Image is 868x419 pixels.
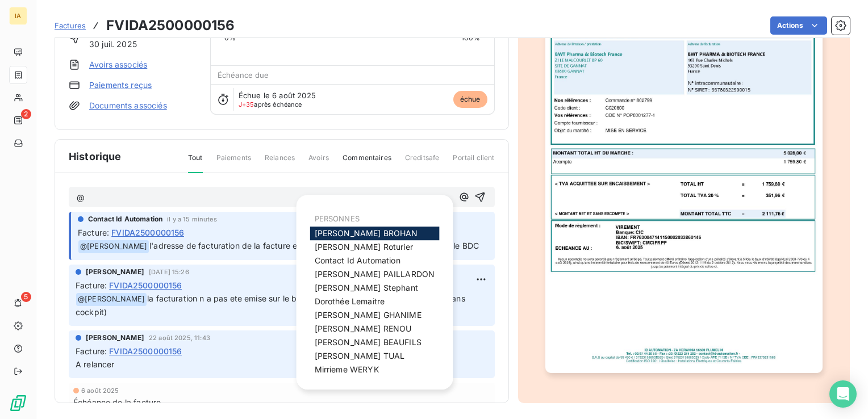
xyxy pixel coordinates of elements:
[315,324,412,333] span: [PERSON_NAME] RENOU
[78,240,149,253] span: @ [PERSON_NAME]
[149,269,189,275] span: [DATE] 15:26
[21,109,31,119] span: 2
[76,279,107,291] span: Facture :
[308,153,329,172] span: Avoirs
[315,296,385,306] span: Dorothée Lemaitre
[453,153,494,172] span: Portail client
[9,394,27,412] img: Logo LeanPay
[86,267,144,277] span: [PERSON_NAME]
[315,255,400,265] span: Contact Id Automation
[76,293,147,306] span: @ [PERSON_NAME]
[89,100,167,111] a: Documents associés
[315,364,379,374] span: Mirrieme WERYK
[188,153,203,173] span: Tout
[829,380,857,408] div: Open Intercom Messenger
[55,20,86,31] a: Factures
[315,337,422,347] span: [PERSON_NAME] BEAUFILS
[405,153,440,172] span: Creditsafe
[315,242,413,252] span: [PERSON_NAME] Roturier
[76,345,107,357] span: Facture :
[315,351,405,361] span: [PERSON_NAME] TUAL
[770,16,827,35] button: Actions
[315,214,360,223] span: PERSONNES
[76,294,468,317] span: la facturation n a pas ete emise sur le bon compte client (mauvaise affectation dans cockpit)
[89,59,147,70] a: Avoirs associés
[315,269,435,279] span: [PERSON_NAME] PAILLARDON
[461,33,481,43] span: 100%
[149,241,479,250] span: l'adresse de facturation de la facture est cohérente avec l'adresse indiquée sur le BDC
[111,227,184,238] span: FVIDA2500000156
[239,91,316,100] span: Échue le 6 août 2025
[89,38,137,50] span: 30 juil. 2025
[86,333,144,343] span: [PERSON_NAME]
[167,216,217,223] span: il y a 15 minutes
[224,33,236,43] span: 0%
[78,227,109,238] span: Facture :
[76,359,115,369] span: A relancer
[109,279,182,291] span: FVIDA2500000156
[149,334,210,341] span: 22 août 2025, 11:43
[88,214,162,224] span: Contact Id Automation
[55,21,86,30] span: Factures
[109,345,182,357] span: FVIDA2500000156
[315,310,422,320] span: [PERSON_NAME] GHANIME
[89,79,152,91] a: Paiements reçus
[21,292,31,302] span: 5
[239,101,302,108] span: après échéance
[69,149,122,164] span: Historique
[239,100,254,108] span: J+35
[9,7,27,25] div: IA
[315,283,418,292] span: [PERSON_NAME] Stephant
[81,387,119,394] span: 6 août 2025
[453,91,487,108] span: échue
[77,192,85,202] span: @
[73,396,161,408] span: Échéance de la facture
[265,153,295,172] span: Relances
[218,70,269,79] span: Échéance due
[216,153,251,172] span: Paiements
[315,228,418,238] span: [PERSON_NAME] BROHAN
[106,15,235,36] h3: FVIDA2500000156
[343,153,391,172] span: Commentaires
